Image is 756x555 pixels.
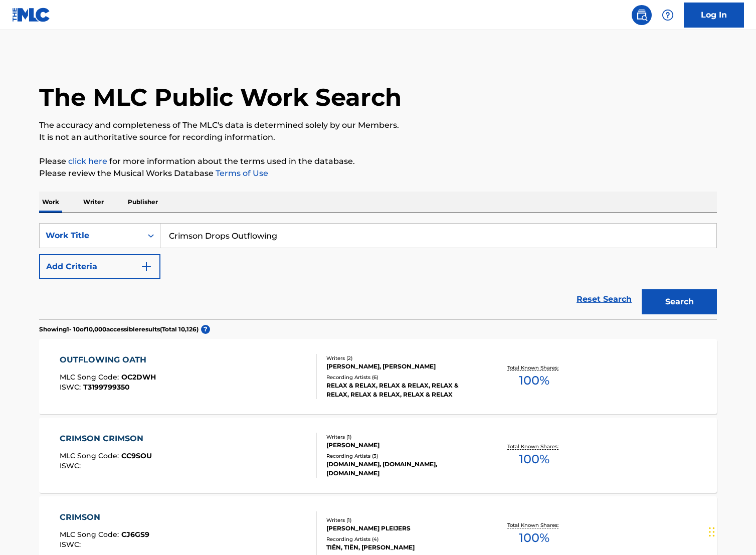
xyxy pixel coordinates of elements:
[39,119,717,131] p: The accuracy and completeness of The MLC's data is determined solely by our Members.
[46,230,136,242] div: Work Title
[642,289,717,314] button: Search
[121,530,149,539] span: CJ6GS9
[60,540,83,549] span: ISWC :
[507,364,561,372] p: Total Known Shares:
[121,373,156,382] span: OC2DWH
[12,8,51,22] img: MLC Logo
[326,362,478,371] div: [PERSON_NAME], [PERSON_NAME]
[326,381,478,399] div: RELAX & RELAX, RELAX & RELAX, RELAX & RELAX, RELAX & RELAX, RELAX & RELAX
[39,82,402,112] h1: The MLC Public Work Search
[326,433,478,441] div: Writers ( 1 )
[519,372,549,390] span: 100 %
[39,254,160,279] button: Add Criteria
[125,192,161,213] p: Publisher
[326,441,478,450] div: [PERSON_NAME]
[326,354,478,362] div: Writers ( 2 )
[39,167,717,179] p: Please review the Musical Works Database
[140,261,152,273] img: 9d2ae6d4665cec9f34b9.svg
[706,507,756,555] iframe: Chat Widget
[60,511,149,523] div: CRIMSON
[80,192,107,213] p: Writer
[60,433,152,445] div: CRIMSON CRIMSON
[201,325,210,334] span: ?
[60,354,156,366] div: OUTFLOWING OATH
[60,530,121,539] span: MLC Song Code :
[121,451,152,460] span: CC9SOU
[658,5,678,25] div: Help
[39,325,199,334] p: Showing 1 - 10 of 10,000 accessible results (Total 10,126 )
[39,155,717,167] p: Please for more information about the terms used in the database.
[60,373,121,382] span: MLC Song Code :
[39,192,62,213] p: Work
[636,9,648,21] img: search
[507,443,561,450] p: Total Known Shares:
[60,461,83,470] span: ISWC :
[39,418,717,493] a: CRIMSON CRIMSONMLC Song Code:CC9SOUISWC:Writers (1)[PERSON_NAME]Recording Artists (3)[DOMAIN_NAME...
[83,383,130,392] span: T3199799350
[326,374,478,381] div: Recording Artists ( 6 )
[709,517,715,547] div: Drag
[507,521,561,529] p: Total Known Shares:
[519,450,549,468] span: 100 %
[326,524,478,533] div: [PERSON_NAME] PLEIJERS
[662,9,674,21] img: help
[326,516,478,524] div: Writers ( 1 )
[326,535,478,543] div: Recording Artists ( 4 )
[60,451,121,460] span: MLC Song Code :
[68,156,107,166] a: click here
[39,339,717,414] a: OUTFLOWING OATHMLC Song Code:OC2DWHISWC:T3199799350Writers (2)[PERSON_NAME], [PERSON_NAME]Recordi...
[60,383,83,392] span: ISWC :
[214,168,268,178] a: Terms of Use
[684,3,744,28] a: Log In
[632,5,652,25] a: Public Search
[39,223,717,319] form: Search Form
[326,452,478,460] div: Recording Artists ( 3 )
[326,543,478,552] div: TIËN, TIËN, [PERSON_NAME]
[39,131,717,143] p: It is not an authoritative source for recording information.
[572,288,637,310] a: Reset Search
[519,529,549,547] span: 100 %
[326,460,478,478] div: [DOMAIN_NAME], [DOMAIN_NAME], [DOMAIN_NAME]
